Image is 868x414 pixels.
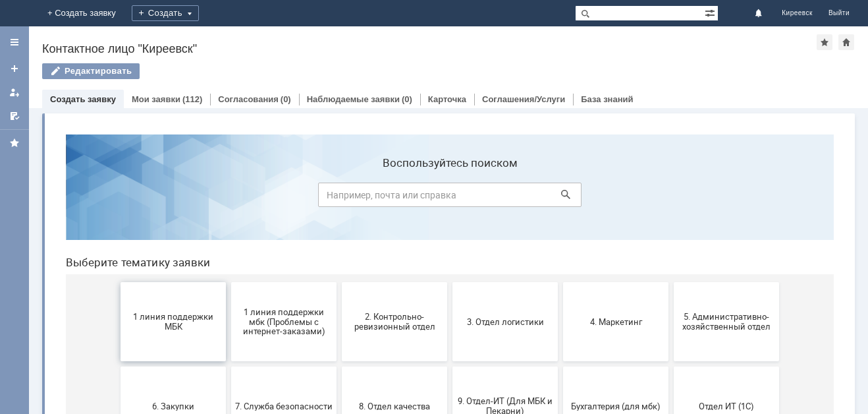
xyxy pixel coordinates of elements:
[65,158,171,237] button: 1 линия поддержки МБК
[508,243,613,322] button: Бухгалтерия (для мбк)
[69,357,167,376] span: Отдел-ИТ (Битрикс24 и CRM)
[705,6,718,18] span: Расширенный поиск
[307,94,400,104] a: Наблюдаемые заявки
[401,272,499,292] span: 9. Отдел-ИТ (Для МБК и Пекарни)
[176,158,281,237] button: 1 линия поддержки мбк (Проблемы с интернет-заказами)
[817,34,832,50] div: Добавить в избранное
[69,277,167,287] span: 6. Закупки
[622,277,720,287] span: Отдел ИТ (1С)
[65,243,171,322] button: 6. Закупки
[782,9,813,17] span: Киреевск
[581,94,633,104] a: База знаний
[401,192,499,202] span: 3. Отдел логистики
[218,94,279,104] a: Согласования
[281,94,291,104] div: (0)
[182,94,202,104] div: (112)
[176,243,281,322] button: 7. Служба безопасности
[428,94,466,104] a: Карточка
[482,94,565,104] a: Соглашения/Услуги
[402,94,412,104] div: (0)
[132,5,199,21] div: Создать
[180,361,277,371] span: Отдел-ИТ (Офис)
[180,277,277,287] span: 7. Служба безопасности
[512,357,609,376] span: Это соглашение не активно!
[50,94,116,104] a: Создать заявку
[286,243,392,322] button: 8. Отдел качества
[508,158,613,237] button: 4. Маркетинг
[622,188,720,208] span: 5. Административно-хозяйственный отдел
[397,243,502,322] button: 9. Отдел-ИТ (Для МБК и Пекарни)
[286,158,392,237] button: 2. Контрольно-ревизионный отдел
[618,327,724,406] button: [PERSON_NAME]. Услуги ИТ для МБК (оформляет L1)
[512,277,609,287] span: Бухгалтерия (для мбк)
[286,327,392,406] button: Финансовый отдел
[132,94,180,104] a: Мои заявки
[42,42,817,55] div: Контактное лицо "Киреевск"
[11,132,778,145] header: Выберите тематику заявки
[290,361,388,371] span: Финансовый отдел
[290,277,388,287] span: 8. Отдел качества
[397,158,502,237] button: 3. Отдел логистики
[290,188,388,208] span: 2. Контрольно-ревизионный отдел
[65,327,171,406] button: Отдел-ИТ (Битрикс24 и CRM)
[4,58,25,79] a: Создать заявку
[618,158,724,237] button: 5. Административно-хозяйственный отдел
[4,82,25,103] a: Мои заявки
[263,59,526,83] input: Например, почта или справка
[263,32,526,45] label: Воспользуйтесь поиском
[176,327,281,406] button: Отдел-ИТ (Офис)
[180,183,277,212] span: 1 линия поддержки мбк (Проблемы с интернет-заказами)
[512,192,609,202] span: 4. Маркетинг
[4,105,25,127] a: Мои согласования
[838,34,854,50] div: Сделать домашней страницей
[397,327,502,406] button: Франчайзинг
[401,361,499,371] span: Франчайзинг
[69,188,167,208] span: 1 линия поддержки МБК
[508,327,613,406] button: Это соглашение не активно!
[618,243,724,322] button: Отдел ИТ (1С)
[622,351,720,381] span: [PERSON_NAME]. Услуги ИТ для МБК (оформляет L1)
